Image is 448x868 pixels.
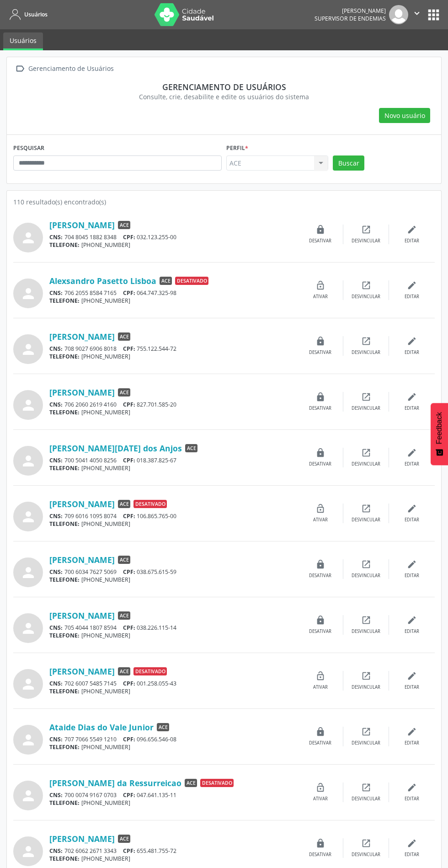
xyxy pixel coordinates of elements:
span: CNS: [49,345,63,353]
div: 702 6007 5485 7145 001.258.055-43 [49,680,298,687]
label: PESQUISAR [13,141,44,155]
label: Perfil [226,141,248,155]
div: Gerenciamento de usuários [20,82,428,92]
i: edit [407,671,417,681]
div: [PHONE_NUMBER] [49,520,298,528]
span: CPF: [123,624,135,632]
div: 709 6016 1095 8074 106.865.765-00 [49,512,298,520]
a: [PERSON_NAME] [49,555,115,565]
div: [PHONE_NUMBER] [49,353,298,360]
span: TELEFONE: [49,632,80,639]
span: ACE [118,388,130,396]
div: Desvincular [352,517,380,523]
span: ACE [118,667,130,675]
div: Desvincular [352,461,380,467]
span: ACE [118,221,130,229]
span: Supervisor de Endemias [315,15,386,22]
i: open_in_new [361,559,371,569]
i: edit [407,559,417,569]
div: Editar [405,405,419,412]
i: open_in_new [361,727,371,737]
i:  [412,8,422,18]
div: [PHONE_NUMBER] [49,297,298,305]
a: Alexsandro Pasetto Lisboa [49,276,156,286]
div: Desvincular [352,796,380,802]
div: Editar [405,517,419,523]
i: lock [315,225,325,235]
i: lock_open [315,671,325,681]
div: [PHONE_NUMBER] [49,687,298,695]
div: 700 6034 7627 5069 038.675.615-59 [49,568,298,576]
div: 704 8045 1882 8348 032.123.255-00 [49,233,298,241]
div: Desativar [309,573,331,579]
i: person [20,341,37,358]
div: [PHONE_NUMBER] [49,632,298,639]
span: CNS: [49,791,63,799]
div: Desvincular [352,852,380,858]
i: person [20,732,37,748]
span: Desativado [175,277,208,285]
i: person [20,788,37,804]
div: Editar [405,684,419,691]
span: TELEFONE: [49,464,80,472]
span: CNS: [49,512,63,520]
i: lock_open [315,504,325,514]
span: CPF: [123,568,135,576]
div: Gerenciamento de Usuários [27,62,115,75]
span: TELEFONE: [49,408,80,416]
div: Editar [405,573,419,579]
i: lock [315,392,325,402]
button:  [408,5,426,24]
span: ACE [118,611,130,620]
i: open_in_new [361,782,371,793]
span: CPF: [123,791,135,799]
span: CPF: [123,289,135,297]
i: edit [407,838,417,848]
span: Desativado [133,500,167,508]
div: Ativar [313,684,328,691]
i: lock [315,838,325,848]
i: lock [315,727,325,737]
div: 706 2055 8584 7165 064.747.325-98 [49,289,298,297]
i: person [20,453,37,469]
i: open_in_new [361,504,371,514]
i: person [20,620,37,637]
i: edit [407,280,417,290]
span: TELEFONE: [49,353,80,360]
span: Desativado [133,667,167,675]
div: 707 7066 5549 1210 096.656.546-08 [49,735,298,743]
div: 700 5041 4050 8256 018.387.825-67 [49,456,298,464]
span: CNS: [49,401,63,408]
div: 705 4044 1807 8594 038.226.115-14 [49,624,298,632]
div: Consulte, crie, desabilite e edite os usuários do sistema [20,92,428,102]
i: open_in_new [361,280,371,290]
span: CPF: [123,345,135,353]
div: Desativar [309,349,331,356]
i: person [20,843,37,860]
i: edit [407,615,417,625]
button: Novo usuário [379,108,430,123]
i: open_in_new [361,671,371,681]
i: lock_open [315,280,325,290]
div: Editar [405,294,419,300]
span: CNS: [49,456,63,464]
i: lock [315,559,325,569]
i: edit [407,448,417,458]
span: CPF: [123,456,135,464]
span: CNS: [49,624,63,632]
div: [PHONE_NUMBER] [49,576,298,584]
a: [PERSON_NAME] [49,611,115,621]
span: ACE [185,444,197,452]
i: lock [315,336,325,346]
div: Desvincular [352,573,380,579]
div: Desvincular [352,294,380,300]
i: person [20,285,37,302]
span: CNS: [49,680,63,687]
div: 708 9027 6906 8018 755.122.544-72 [49,345,298,353]
i: person [20,564,37,581]
i: person [20,676,37,692]
div: Desvincular [352,740,380,746]
div: Desativar [309,405,331,412]
i: open_in_new [361,615,371,625]
i: edit [407,727,417,737]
